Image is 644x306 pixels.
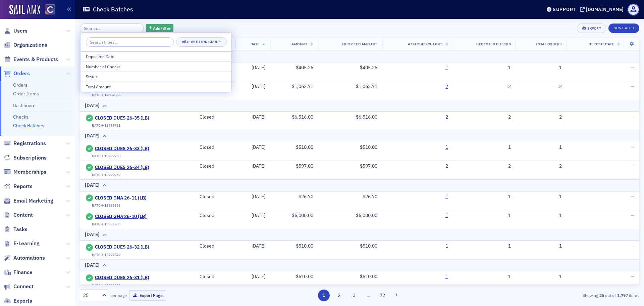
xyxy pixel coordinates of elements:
[85,102,100,109] div: [DATE]
[445,243,448,249] a: 1
[4,183,33,190] a: Reports
[92,93,120,97] div: BATCH-14004036
[631,212,634,218] span: —
[4,211,33,219] a: Content
[458,144,511,150] div: 1
[92,253,120,257] div: BATCH-13999649
[296,64,313,71] span: $405.25
[153,25,171,31] span: Add Filter
[631,273,634,279] span: —
[13,140,46,147] span: Registrations
[4,269,33,276] a: Finance
[458,292,639,298] div: Showing out of items
[13,41,47,49] span: Organizations
[356,212,377,218] span: $5,000.00
[92,154,120,158] div: BATCH-13999758
[586,6,624,12] div: [DOMAIN_NAME]
[360,163,377,169] span: $597.00
[200,274,230,280] div: Closed
[85,132,100,139] div: [DATE]
[458,65,511,71] div: 1
[333,290,345,301] button: 2
[520,114,562,120] div: 2
[176,37,227,47] button: Condition Group
[356,114,377,120] span: $6,516.00
[13,27,28,35] span: Users
[92,222,120,226] div: BATCH-13999650
[587,27,601,30] div: Export
[252,144,265,150] span: [DATE]
[80,24,144,33] input: Search…
[13,154,47,162] span: Subscriptions
[445,163,448,169] a: 2
[4,254,45,262] a: Automations
[536,42,562,46] span: Total Orders
[364,292,373,298] span: …
[356,83,377,89] span: $1,062.71
[13,102,36,108] a: Dashboard
[81,82,231,92] button: Total Amount
[85,231,100,238] div: [DATE]
[83,292,98,299] div: 25
[631,144,634,150] span: —
[360,243,377,249] span: $510.00
[292,83,313,89] span: $1,062.71
[589,42,614,46] span: Deposit Date
[200,144,230,150] div: Closed
[616,292,629,298] strong: 1,797
[4,226,28,233] a: Tasks
[577,24,606,33] button: Export
[45,4,55,15] img: SailAMX
[4,70,30,77] a: Orders
[458,213,511,219] div: 1
[252,163,265,169] span: [DATE]
[81,72,231,82] button: Status
[291,42,307,46] span: Amount
[292,114,313,120] span: $6,516.00
[4,197,53,205] a: Email Marketing
[4,154,47,162] a: Subscriptions
[445,144,448,150] a: 1
[553,6,576,12] div: Support
[95,275,156,281] a: CLOSED DUES 26-31 (LB)
[252,64,265,71] span: [DATE]
[252,243,265,249] span: [DATE]
[13,114,29,120] a: Checks
[296,144,313,150] span: $510.00
[95,165,156,171] span: CLOSED DUES 26-34 (LB)
[13,82,28,88] a: Orders
[360,144,377,150] span: $510.00
[445,274,448,280] a: 1
[13,226,28,233] span: Tasks
[296,243,313,249] span: $510.00
[458,194,511,200] div: 1
[85,182,100,189] div: [DATE]
[296,273,313,279] span: $510.00
[360,273,377,279] span: $510.00
[608,24,639,33] button: New Batch
[86,53,227,59] div: Deposited Date
[95,146,156,152] a: CLOSED DUES 26-33 (LB)
[598,292,605,298] strong: 25
[13,70,30,77] span: Orders
[13,168,46,176] span: Memberships
[200,163,230,169] div: Closed
[9,5,40,15] img: SailAMX
[13,197,53,205] span: Email Marketing
[363,193,377,200] span: $26.70
[631,114,634,120] span: —
[520,213,562,219] div: 1
[4,56,58,63] a: Events & Products
[252,193,265,200] span: [DATE]
[13,211,33,219] span: Content
[86,63,227,70] div: Number of Checks
[92,173,120,177] div: BATCH-13999759
[445,114,448,120] a: 2
[13,269,33,276] span: Finance
[4,240,40,247] a: E-Learning
[628,4,639,15] span: Profile
[520,243,562,249] div: 1
[92,203,120,208] div: BATCH-13999666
